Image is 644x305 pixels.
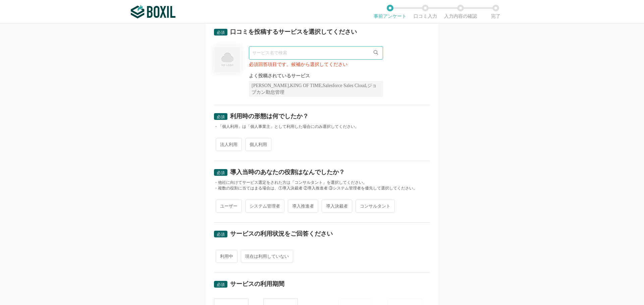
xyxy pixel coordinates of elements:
li: 事前アンケート [372,5,408,19]
span: 導入推進者 [288,200,318,213]
div: サービスの利用状況をご回答ください [230,231,333,237]
div: 必須回答項目です。候補から選択してください [249,62,383,67]
span: システム管理者 [245,200,284,213]
div: ・「個人利用」は「個人事業主」として利用した場合にのみ選択してください。 [214,124,430,130]
span: ユーザー [216,200,242,213]
div: 口コミを投稿するサービスを選択してください [230,29,357,35]
span: 法人利用 [216,138,242,151]
span: 必須 [217,282,225,287]
input: サービス名で検索 [249,46,383,60]
div: 利用時の形態は何でしたか？ [230,113,309,119]
li: 口コミ入力 [408,5,443,19]
div: ・複数の役割に当てはまる場合は、①導入決裁者 ②導入推進者 ③システム管理者を優先して選択してください。 [214,185,430,191]
span: 導入決裁者 [322,200,352,213]
span: コンサルタント [356,200,395,213]
li: 入力内容の確認 [443,5,478,19]
li: 完了 [478,5,513,19]
span: 利用中 [216,250,237,263]
div: サービスの利用期間 [230,281,284,287]
div: よく投稿されているサービス [249,74,383,78]
span: 個人利用 [245,138,271,151]
span: 必須 [217,232,225,237]
span: 必須 [217,115,225,119]
div: ・他社に向けてサービス選定をされた方は「コンサルタント」を選択してください。 [214,180,430,185]
span: 必須 [217,170,225,175]
div: 導入当時のあなたの役割はなんでしたか？ [230,169,345,175]
img: ボクシルSaaS_ロゴ [131,5,175,18]
span: 現在は利用していない [241,250,293,263]
span: 必須 [217,30,225,35]
div: [PERSON_NAME],KING OF TIME,Salesforce Sales Cloud,ジョブカン勤怠管理 [249,81,383,97]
